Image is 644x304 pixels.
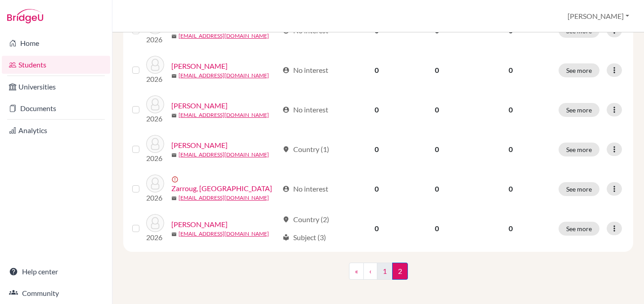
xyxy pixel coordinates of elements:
[282,65,328,76] div: No interest
[171,196,177,201] span: mail
[406,209,468,248] td: 0
[559,182,599,196] button: See more
[349,263,408,287] nav: ...
[406,50,468,90] td: 0
[2,284,110,302] a: Community
[146,113,164,124] p: 2026
[179,230,269,238] a: [EMAIL_ADDRESS][DOMAIN_NAME]
[146,34,164,45] p: 2026
[559,222,599,236] button: See more
[474,104,548,115] p: 0
[559,63,599,77] button: See more
[392,263,408,280] span: 2
[347,90,406,130] td: 0
[347,50,406,90] td: 0
[146,56,164,74] img: Selim, Sarah
[171,183,272,194] a: Zarroug, [GEOGRAPHIC_DATA]
[146,174,164,192] img: Zarroug, Hanien
[179,151,269,159] a: [EMAIL_ADDRESS][DOMAIN_NAME]
[171,232,177,237] span: mail
[474,223,548,234] p: 0
[171,152,177,158] span: mail
[347,169,406,209] td: 0
[282,146,290,153] span: location_on
[559,143,599,156] button: See more
[474,65,548,76] p: 0
[406,90,468,130] td: 0
[171,176,180,183] span: error_outline
[179,194,269,202] a: [EMAIL_ADDRESS][DOMAIN_NAME]
[146,192,164,203] p: 2026
[282,214,329,225] div: Country (2)
[146,153,164,164] p: 2026
[349,263,364,280] a: «
[2,78,110,96] a: Universities
[282,216,290,223] span: location_on
[363,263,377,280] a: ‹
[282,104,328,115] div: No interest
[282,67,290,74] span: account_circle
[7,9,43,23] img: Bridge-U
[2,34,110,52] a: Home
[179,111,269,119] a: [EMAIL_ADDRESS][DOMAIN_NAME]
[282,144,329,155] div: Country (1)
[347,209,406,248] td: 0
[347,130,406,169] td: 0
[171,140,228,151] a: [PERSON_NAME]
[2,99,110,117] a: Documents
[559,103,599,117] button: See more
[179,72,269,80] a: [EMAIL_ADDRESS][DOMAIN_NAME]
[146,214,164,232] img: Zayan, Youssef
[146,135,164,153] img: Shalaby, Hussein
[2,121,110,139] a: Analytics
[282,106,290,113] span: account_circle
[2,263,110,281] a: Help center
[282,232,326,243] div: Subject (3)
[146,232,164,243] p: 2026
[282,185,290,192] span: account_circle
[171,113,177,118] span: mail
[146,95,164,113] img: Selim, Sarah
[179,32,269,40] a: [EMAIL_ADDRESS][DOMAIN_NAME]
[474,183,548,194] p: 0
[2,56,110,74] a: Students
[406,169,468,209] td: 0
[171,219,228,230] a: [PERSON_NAME]
[171,34,177,39] span: mail
[474,144,548,155] p: 0
[406,130,468,169] td: 0
[171,100,228,111] a: [PERSON_NAME]
[563,8,633,25] button: [PERSON_NAME]
[171,73,177,79] span: mail
[171,61,228,72] a: [PERSON_NAME]
[282,183,328,194] div: No interest
[146,74,164,85] p: 2026
[377,263,393,280] a: 1
[282,234,290,241] span: local_library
